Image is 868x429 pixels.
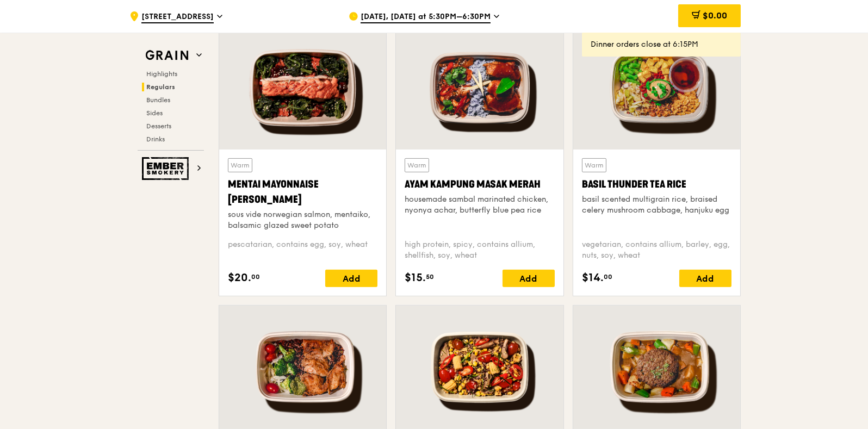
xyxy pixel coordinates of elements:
[582,177,731,192] div: Basil Thunder Tea Rice
[405,194,554,216] div: housemade sambal marinated chicken, nyonya achar, butterfly blue pea rice
[703,10,727,21] span: $0.00
[146,83,175,91] span: Regulars
[146,109,163,117] span: Sides
[405,177,554,192] div: Ayam Kampung Masak Merah
[582,270,604,286] span: $14.
[228,158,252,172] div: Warm
[405,158,429,172] div: Warm
[141,11,214,23] span: [STREET_ADDRESS]
[146,96,170,104] span: Bundles
[604,272,612,281] span: 00
[142,46,192,65] img: Grain web logo
[405,239,554,261] div: high protein, spicy, contains allium, shellfish, soy, wheat
[228,239,377,261] div: pescatarian, contains egg, soy, wheat
[228,209,377,231] div: sous vide norwegian salmon, mentaiko, balsamic glazed sweet potato
[503,270,555,287] div: Add
[582,158,606,172] div: Warm
[251,272,260,281] span: 00
[582,239,731,261] div: vegetarian, contains allium, barley, egg, nuts, soy, wheat
[146,70,177,78] span: Highlights
[146,135,165,143] span: Drinks
[582,194,731,216] div: basil scented multigrain rice, braised celery mushroom cabbage, hanjuku egg
[142,157,192,180] img: Ember Smokery web logo
[405,270,426,286] span: $15.
[426,272,434,281] span: 50
[325,270,377,287] div: Add
[679,270,731,287] div: Add
[228,177,377,207] div: Mentai Mayonnaise [PERSON_NAME]
[146,122,171,130] span: Desserts
[591,39,732,50] div: Dinner orders close at 6:15PM
[361,11,491,23] span: [DATE], [DATE] at 5:30PM–6:30PM
[228,270,251,286] span: $20.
